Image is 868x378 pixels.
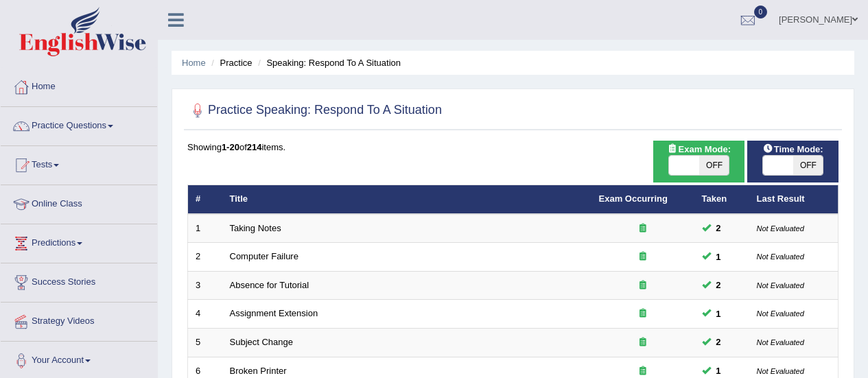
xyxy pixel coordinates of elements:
[757,309,804,318] small: Not Evaluated
[222,142,239,152] b: 1-20
[711,278,727,292] span: You can still take this question
[653,141,744,182] div: Show exams occurring in exams
[599,307,687,320] div: Exam occurring question
[182,58,206,68] a: Home
[187,141,838,154] div: Showing of items.
[599,193,668,204] a: Exam Occurring
[749,185,838,214] th: Last Result
[793,156,823,175] span: OFF
[694,185,749,214] th: Taken
[230,366,287,376] a: Broken Printer
[247,142,262,152] b: 214
[222,185,591,214] th: Title
[711,364,727,378] span: You can still take this question
[599,279,687,292] div: Exam occurring question
[230,280,309,290] a: Absence for Tutorial
[1,107,157,141] a: Practice Questions
[230,223,281,233] a: Taking Notes
[188,300,222,329] td: 4
[754,5,768,19] span: 0
[757,367,804,375] small: Not Evaluated
[1,342,157,376] a: Your Account
[711,307,727,321] span: You can still take this question
[757,281,804,290] small: Not Evaluated
[1,68,157,102] a: Home
[188,185,222,214] th: #
[187,100,442,121] h2: Practice Speaking: Respond To A Situation
[188,271,222,300] td: 3
[188,329,222,357] td: 5
[757,338,804,346] small: Not Evaluated
[599,336,687,349] div: Exam occurring question
[1,303,157,337] a: Strategy Videos
[230,251,298,261] a: Computer Failure
[208,56,252,69] li: Practice
[757,224,804,233] small: Not Evaluated
[757,252,804,261] small: Not Evaluated
[255,56,401,69] li: Speaking: Respond To A Situation
[188,214,222,243] td: 1
[599,250,687,263] div: Exam occurring question
[230,337,294,347] a: Subject Change
[599,365,687,378] div: Exam occurring question
[1,263,157,298] a: Success Stories
[1,185,157,220] a: Online Class
[662,142,736,156] span: Exam Mode:
[1,146,157,180] a: Tests
[711,221,727,235] span: You can still take this question
[711,335,727,349] span: You can still take this question
[758,142,829,156] span: Time Mode:
[188,243,222,272] td: 2
[1,224,157,259] a: Predictions
[230,308,318,318] a: Assignment Extension
[699,156,729,175] span: OFF
[599,222,687,235] div: Exam occurring question
[711,250,727,264] span: You can still take this question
